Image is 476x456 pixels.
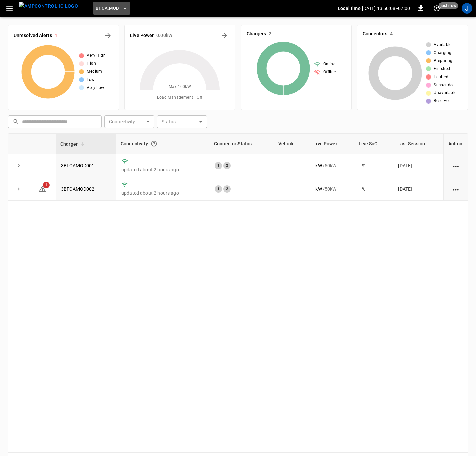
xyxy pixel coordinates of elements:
h6: Connectors [363,30,387,38]
td: - [274,154,309,177]
td: [DATE] [392,154,443,177]
p: updated about 2 hours ago [121,166,204,173]
a: 3BFCAMOD002 [61,186,95,192]
div: action cell options [452,162,460,169]
div: 1 [215,162,222,169]
th: Connector Status [209,134,274,154]
th: Last Session [392,134,443,154]
span: Preparing [434,58,453,64]
div: / 50 kW [314,162,349,169]
div: 2 [223,185,231,193]
span: Charger [60,140,87,148]
h6: 0.00 kW [156,32,172,39]
div: / 50 kW [314,186,349,192]
span: Charging [434,50,451,56]
a: 3BFCAMOD001 [61,163,95,168]
button: set refresh interval [431,3,442,14]
div: Connectivity [121,138,205,150]
span: Online [323,61,335,68]
h6: 4 [390,30,393,38]
th: Live Power [309,134,354,154]
div: 1 [215,185,222,193]
div: 2 [223,162,231,169]
span: High [87,60,96,67]
td: - % [354,177,392,201]
h6: Unresolved Alerts [14,32,52,39]
h6: 1 [55,32,57,39]
span: Faulted [434,74,448,81]
img: ampcontrol.io logo [19,2,78,10]
span: 1 [43,182,50,188]
td: [DATE] [392,177,443,201]
span: Load Management = Off [157,94,202,101]
button: All Alerts [103,30,113,41]
button: expand row [14,184,24,194]
h6: Chargers [247,30,266,38]
th: Vehicle [274,134,309,154]
button: Energy Overview [219,30,230,41]
span: BF.CA.MOD [96,5,119,12]
p: updated about 2 hours ago [121,190,204,196]
span: Very Low [87,85,104,91]
span: Very High [87,52,106,59]
span: Unavailable [434,90,456,96]
h6: Live Power [130,32,154,39]
div: profile-icon [462,3,472,14]
p: [DATE] 13:50:08 -07:00 [362,5,410,12]
span: Low [87,77,94,83]
button: Connection between the charger and our software. [148,138,160,150]
span: Suspended [434,82,455,89]
p: - kW [314,162,322,169]
div: action cell options [452,186,460,192]
p: Local time [338,5,361,12]
button: BF.CA.MOD [93,2,130,15]
th: Action [443,134,468,154]
button: expand row [14,161,24,171]
span: Max. 100 kW [169,84,191,90]
span: Available [434,42,452,48]
span: Reserved [434,98,451,104]
td: - [274,177,309,201]
span: Offline [323,69,336,76]
span: Medium [87,68,102,75]
p: - kW [314,186,322,192]
td: - % [354,154,392,177]
span: Finished [434,66,450,72]
a: 1 [38,186,46,191]
th: Live SoC [354,134,392,154]
h6: 2 [269,30,271,38]
span: just now [439,2,458,9]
